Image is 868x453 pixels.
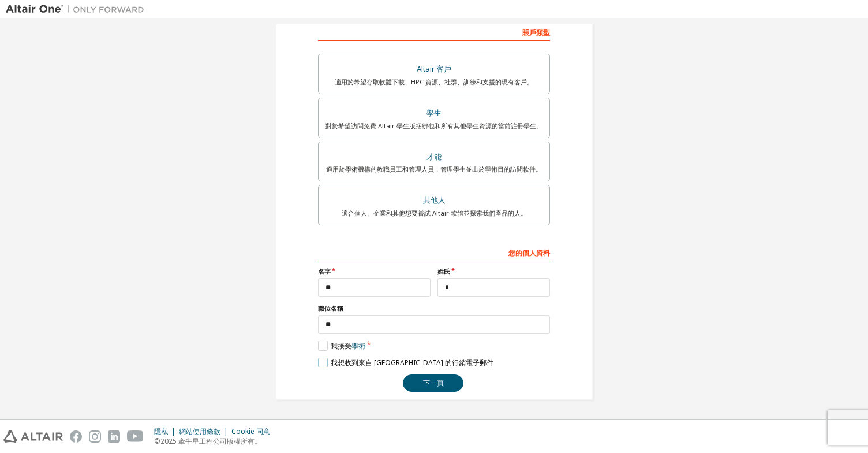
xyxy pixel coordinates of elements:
[179,427,231,436] div: 網站使用條款
[325,192,542,209] div: 其他人
[70,430,82,443] img: facebook.svg
[108,430,120,443] img: linkedin.svg
[318,341,365,351] label: 我接受
[325,61,542,77] div: Altair 客戶
[325,149,542,165] div: 才能
[325,209,542,218] div: 適合個人、企業和其他想要嘗試 Altair 軟體並探索我們產品的人。
[6,3,150,15] img: 牽牛星一號
[351,341,365,351] a: 學術
[325,121,542,131] div: 對於希望訪問免費 Altair 學生版捆綁包和所有其他學生資源的當前註冊學生。
[318,243,550,261] div: 您的個人資料
[160,436,261,446] font: 2025 牽牛星工程公司版權所有。
[89,430,101,443] img: instagram.svg
[231,427,277,436] div: Cookie 同意
[3,430,63,443] img: altair_logo.svg
[154,427,179,436] div: 隱私
[437,267,550,276] label: 姓氏
[127,430,144,443] img: youtube.svg
[325,165,542,174] div: 適用於學術機構的教職員工和管理人員，管理學生並出於學術目的訪問軟件。
[318,23,550,41] div: 賬戶類型
[318,267,431,276] label: 名字
[318,358,493,367] label: 我想收到來自 [GEOGRAPHIC_DATA] 的行銷電子郵件
[154,436,277,446] p: ©
[403,374,463,392] button: 下一頁
[318,304,550,313] label: 職位名稱
[325,105,542,121] div: 學生
[325,77,542,87] div: 適用於希望存取軟體下載、HPC 資源、社群、訓練和支援的現有客戶。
